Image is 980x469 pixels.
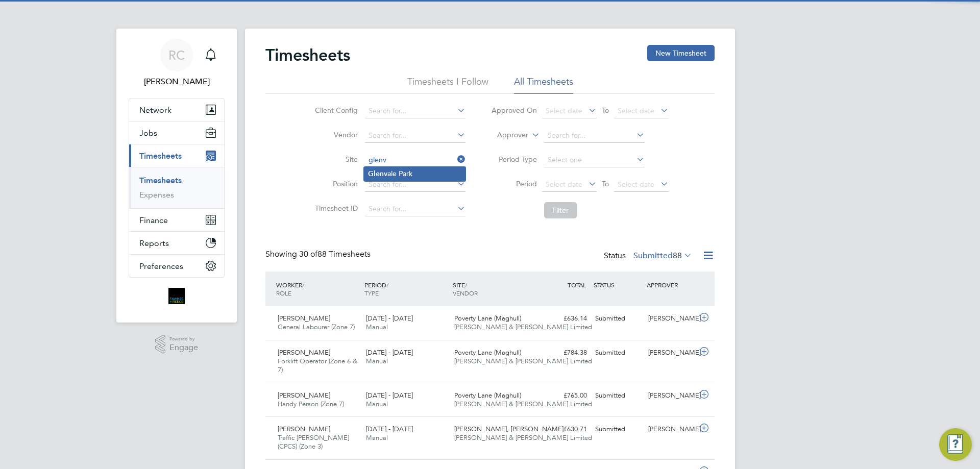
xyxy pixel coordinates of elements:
[265,249,373,260] div: Showing
[139,190,174,200] a: Expenses
[454,433,592,442] span: [PERSON_NAME] & [PERSON_NAME] Limited
[599,104,612,117] span: To
[647,45,715,61] button: New Timesheet
[568,281,586,289] span: TOTAL
[454,314,521,323] span: Poverty Lane (Maghull)
[364,167,465,181] li: ale Park
[129,39,225,88] a: RC[PERSON_NAME]
[544,202,577,218] button: Filter
[491,106,537,115] label: Approved On
[169,335,198,343] span: Powered by
[644,276,697,294] div: APPROVER
[362,276,450,302] div: PERIOD
[366,400,388,408] span: Manual
[544,129,645,143] input: Search for...
[129,76,225,88] span: Robyn Clarke
[454,357,592,365] span: [PERSON_NAME] & [PERSON_NAME] Limited
[365,153,465,167] input: Search for...
[169,343,198,352] span: Engage
[299,249,371,259] span: 88 Timesheets
[278,425,330,433] span: [PERSON_NAME]
[454,425,563,433] span: [PERSON_NAME], [PERSON_NAME]
[276,289,291,297] span: ROLE
[644,310,697,327] div: [PERSON_NAME]
[591,421,644,438] div: Submitted
[633,251,692,261] label: Submitted
[386,281,388,289] span: /
[139,215,168,225] span: Finance
[618,106,654,115] span: Select date
[365,129,465,143] input: Search for...
[312,179,358,188] label: Position
[312,106,358,115] label: Client Config
[366,314,413,323] span: [DATE] - [DATE]
[139,105,171,115] span: Network
[366,425,413,433] span: [DATE] - [DATE]
[538,387,591,404] div: £765.00
[312,130,358,139] label: Vendor
[538,310,591,327] div: £636.14
[591,276,644,294] div: STATUS
[514,76,573,94] li: All Timesheets
[265,45,350,65] h2: Timesheets
[366,391,413,400] span: [DATE] - [DATE]
[491,179,537,188] label: Period
[644,344,697,361] div: [PERSON_NAME]
[129,144,224,167] button: Timesheets
[453,289,478,297] span: VENDOR
[365,202,465,216] input: Search for...
[139,261,183,271] span: Preferences
[939,428,972,461] button: Engage Resource Center
[491,155,537,164] label: Period Type
[129,255,224,277] button: Preferences
[299,249,317,259] span: 30 of
[544,153,645,167] input: Select one
[116,29,237,323] nav: Main navigation
[278,391,330,400] span: [PERSON_NAME]
[278,357,357,374] span: Forklift Operator (Zone 6 & 7)
[129,209,224,231] button: Finance
[365,178,465,192] input: Search for...
[274,276,362,302] div: WORKER
[482,130,528,140] label: Approver
[168,288,185,304] img: bromak-logo-retina.png
[155,335,199,354] a: Powered byEngage
[450,276,538,302] div: SITE
[618,180,654,189] span: Select date
[129,167,224,208] div: Timesheets
[454,348,521,357] span: Poverty Lane (Maghull)
[129,121,224,144] button: Jobs
[139,128,157,138] span: Jobs
[546,106,582,115] span: Select date
[454,323,592,331] span: [PERSON_NAME] & [PERSON_NAME] Limited
[129,232,224,254] button: Reports
[591,310,644,327] div: Submitted
[302,281,304,289] span: /
[278,323,355,331] span: General Labourer (Zone 7)
[366,348,413,357] span: [DATE] - [DATE]
[278,400,344,408] span: Handy Person (Zone 7)
[673,251,682,261] span: 88
[139,176,182,185] a: Timesheets
[454,391,521,400] span: Poverty Lane (Maghull)
[366,357,388,365] span: Manual
[312,155,358,164] label: Site
[139,238,169,248] span: Reports
[139,151,182,161] span: Timesheets
[538,344,591,361] div: £784.38
[644,387,697,404] div: [PERSON_NAME]
[407,76,488,94] li: Timesheets I Follow
[604,249,694,263] div: Status
[278,433,349,451] span: Traffic [PERSON_NAME] (CPCS) (Zone 3)
[312,204,358,213] label: Timesheet ID
[465,281,467,289] span: /
[644,421,697,438] div: [PERSON_NAME]
[591,344,644,361] div: Submitted
[546,180,582,189] span: Select date
[129,98,224,121] button: Network
[364,289,379,297] span: TYPE
[599,177,612,190] span: To
[538,421,591,438] div: £630.71
[168,48,185,62] span: RC
[129,288,225,304] a: Go to home page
